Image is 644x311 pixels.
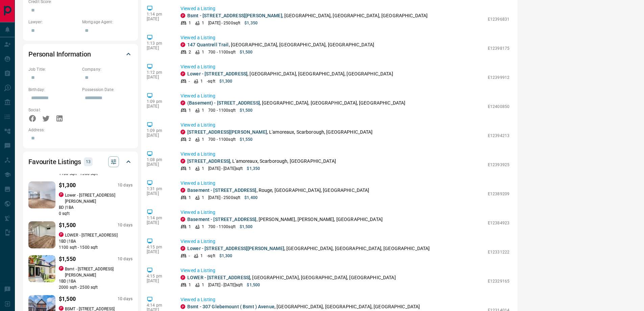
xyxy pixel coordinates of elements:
p: [DATE] - 2500 sqft [208,195,240,201]
p: $1,300 [219,253,233,259]
p: 1 [189,282,191,288]
p: 4:15 pm [147,274,170,279]
p: [DATE] - [DATE] sqft [208,282,243,288]
p: 1 [202,107,204,113]
div: property.ca [181,42,185,47]
p: $1,350 [244,20,258,26]
p: Viewed a Listing [181,180,509,187]
p: 1:31 pm [147,186,170,191]
a: [STREET_ADDRESS][PERSON_NAME] [187,129,267,135]
p: 1 [202,20,204,26]
div: property.ca [59,306,64,311]
h2: Favourite Listings [28,156,81,167]
p: 4:15 pm [147,245,170,249]
p: $1,500 [247,282,260,288]
p: $1,550 [240,136,253,142]
p: 1 [189,20,191,26]
p: 1 BD | 1 BA [59,278,133,284]
p: [DATE] [147,75,170,80]
p: E12396831 [488,16,509,22]
h2: Personal Information [28,49,91,60]
p: 1 [202,49,204,55]
p: [DATE] [147,249,170,254]
div: property.ca [181,217,185,222]
p: [DATE] [147,191,170,196]
p: E12331222 [488,249,509,255]
p: 10 days [118,256,133,262]
p: , [GEOGRAPHIC_DATA], [GEOGRAPHIC_DATA], [GEOGRAPHIC_DATA] [187,70,393,77]
p: 4:14 pm [147,303,170,308]
a: Favourited listing$1,30010 daysproperty.caLower - [STREET_ADDRESS][PERSON_NAME]BD |1BA0 sqft [28,180,133,217]
p: 700 - 1100 sqft [208,49,236,55]
p: [DATE] [147,220,170,225]
p: 1100 sqft - 1500 sqft [59,244,133,250]
p: 1:14 pm [147,216,170,220]
p: , L'amoreaux, Scarborough, [GEOGRAPHIC_DATA] [187,129,373,136]
p: [DATE] - [DATE] sqft [208,165,243,172]
p: Viewed a Listing [181,5,509,12]
img: Favourited listing [24,221,60,248]
p: Company: [82,66,133,72]
div: property.ca [181,101,185,105]
p: Social: [28,107,79,113]
p: $1,550 [59,255,76,263]
a: Basement - [STREET_ADDRESS] [187,217,257,222]
p: 1:13 pm [147,41,170,46]
div: Favourite Listings13 [28,154,133,170]
p: [DATE] [147,104,170,109]
p: $1,500 [240,224,253,230]
p: E12399912 [488,74,509,81]
p: Viewed a Listing [181,34,509,41]
p: 1:14 pm [147,12,170,17]
p: $1,500 [59,221,76,229]
p: 700 - 1100 sqft [208,107,236,113]
div: property.ca [59,192,64,197]
p: Viewed a Listing [181,209,509,216]
p: , [GEOGRAPHIC_DATA], [GEOGRAPHIC_DATA], [GEOGRAPHIC_DATA] [187,99,405,107]
p: - [189,78,190,84]
p: 1 [202,195,204,201]
p: BD | 1 BA [59,204,133,210]
div: property.ca [181,246,185,251]
p: 10 days [118,296,133,302]
p: Lower - [STREET_ADDRESS][PERSON_NAME] [65,192,133,204]
a: Favourited listing$1,50010 daysproperty.caLOWER - [STREET_ADDRESS]1BD |1BA1100 sqft - 1500 sqft [28,220,133,250]
p: $1,300 [219,78,233,84]
p: Possession Date: [82,87,133,93]
a: 147 Quantrell Trail [187,42,229,47]
p: 1 [202,136,204,142]
div: property.ca [59,266,64,271]
img: Favourited listing [22,181,63,208]
a: (Basement) - [STREET_ADDRESS] [187,100,260,106]
p: $1,500 [59,295,76,303]
p: , [GEOGRAPHIC_DATA], [GEOGRAPHIC_DATA], [GEOGRAPHIC_DATA] [187,303,420,310]
p: - [189,253,190,259]
p: Lawyer: [28,19,79,25]
p: [DATE] [147,46,170,50]
p: LOWER - [STREET_ADDRESS] [65,232,118,238]
div: property.ca [181,188,185,193]
p: [DATE] - 2500 sqft [208,20,240,26]
p: - sqft [207,78,215,84]
p: , Rouge, [GEOGRAPHIC_DATA], [GEOGRAPHIC_DATA] [187,187,369,194]
div: property.ca [59,232,64,237]
p: 1 [200,253,203,259]
p: Birthday: [28,87,79,93]
div: property.ca [181,130,185,134]
p: 1 [200,78,203,84]
p: Viewed a Listing [181,267,509,274]
p: 10 days [118,182,133,188]
p: [DATE] [147,133,170,138]
div: property.ca [181,304,185,309]
p: $1,350 [247,165,260,172]
p: 1 [189,224,191,230]
p: E12393925 [488,162,509,168]
a: Bsmt - [STREET_ADDRESS][PERSON_NAME] [187,13,282,18]
a: Lower - [STREET_ADDRESS][PERSON_NAME] [187,246,284,251]
p: , L'amoreaux, Scarborough, [GEOGRAPHIC_DATA] [187,158,336,165]
p: 2 [189,136,191,142]
p: Viewed a Listing [181,296,509,303]
p: Mortgage Agent: [82,19,133,25]
p: , [GEOGRAPHIC_DATA], [GEOGRAPHIC_DATA], [GEOGRAPHIC_DATA] [187,274,396,281]
p: 1:08 pm [147,157,170,162]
